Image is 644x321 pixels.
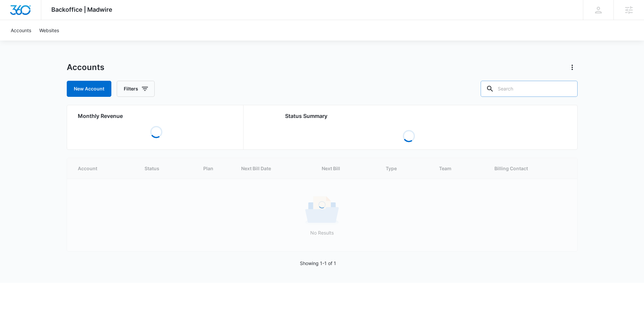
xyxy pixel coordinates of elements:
[67,62,104,72] h1: Accounts
[481,81,578,97] input: Search
[7,20,35,41] a: Accounts
[35,20,63,41] a: Websites
[567,62,578,73] button: Actions
[51,6,112,13] span: Backoffice | Madwire
[300,260,336,267] p: Showing 1-1 of 1
[67,81,111,97] a: New Account
[117,81,155,97] button: Filters
[285,112,533,120] h2: Status Summary
[78,112,235,120] h2: Monthly Revenue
